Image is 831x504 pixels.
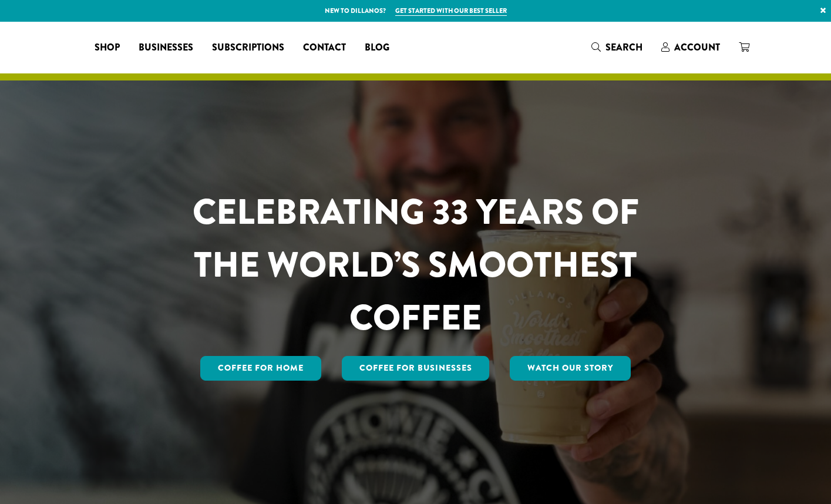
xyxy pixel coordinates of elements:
a: Watch Our Story [510,356,631,381]
a: Get started with our best seller [395,6,507,16]
span: Account [674,41,720,54]
a: Search [582,38,652,57]
span: Search [605,41,642,54]
span: Shop [95,41,120,55]
span: Contact [303,41,346,55]
span: Subscriptions [212,41,284,55]
h1: CELEBRATING 33 YEARS OF THE WORLD’S SMOOTHEST COFFEE [158,186,674,344]
a: Coffee For Businesses [342,356,490,381]
span: Businesses [139,41,193,55]
a: Shop [85,38,129,57]
a: Coffee for Home [200,356,321,381]
span: Blog [365,41,389,55]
